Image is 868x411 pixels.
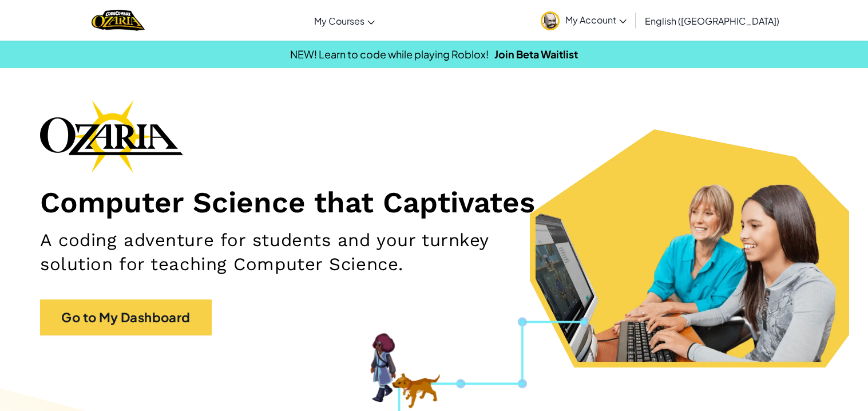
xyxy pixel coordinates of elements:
a: Ozaria by CodeCombat logo [92,9,145,32]
a: Go to My Dashboard [40,299,212,335]
img: Ozaria branding logo [40,100,183,173]
a: English ([GEOGRAPHIC_DATA]) [639,5,785,36]
a: My Courses [308,5,381,36]
span: English ([GEOGRAPHIC_DATA]) [645,15,779,27]
span: My Account [565,14,627,26]
h2: A coding adventure for students and your turnkey solution for teaching Computer Science. [40,228,568,276]
span: NEW! Learn to code while playing Roblox! [290,48,489,61]
a: Join Beta Waitlist [494,48,578,61]
h1: Computer Science that Captivates [40,184,828,220]
span: My Courses [314,15,364,27]
img: avatar [541,11,560,30]
a: My Account [535,2,632,38]
img: Home [92,9,145,32]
